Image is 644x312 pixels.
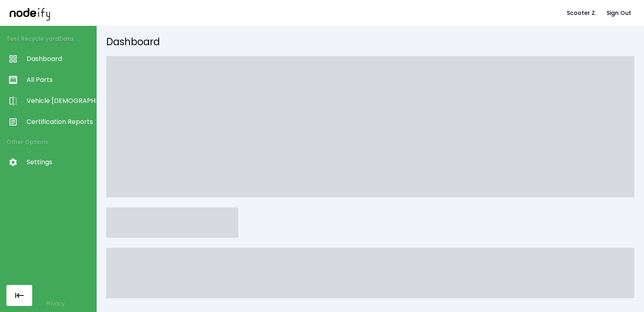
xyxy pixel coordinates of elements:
h5: Dashboard [106,36,634,48]
span: Certification Reports [27,117,92,127]
span: Dashboard [27,54,92,64]
span: Vehicle [DEMOGRAPHIC_DATA] [27,96,92,106]
button: Scooter Z. [563,6,599,21]
span: Settings [27,157,92,167]
img: nodeify [10,5,50,20]
span: All Parts [27,75,92,85]
a: Privacy [46,299,64,308]
button: Sign Out [603,6,634,21]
